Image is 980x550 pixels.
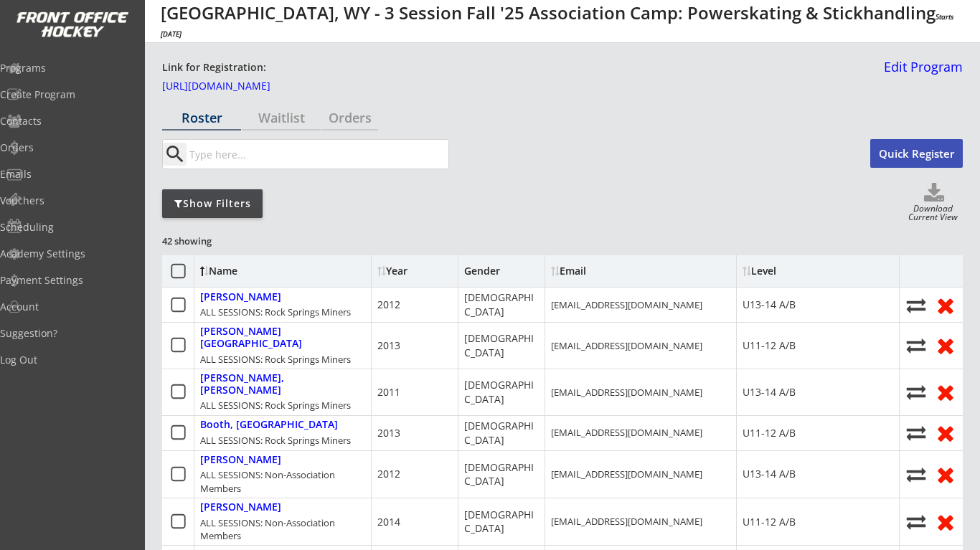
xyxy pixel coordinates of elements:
div: [EMAIL_ADDRESS][DOMAIN_NAME] [551,298,702,311]
div: Download Current View [903,204,963,224]
div: [DEMOGRAPHIC_DATA] [464,419,539,447]
div: [PERSON_NAME] [200,454,281,466]
div: Orders [321,111,378,124]
div: Show Filters [162,196,263,211]
button: search [163,143,187,166]
div: 2012 [377,467,400,481]
div: U13-14 A/B [743,467,796,481]
div: [PERSON_NAME] [200,291,281,303]
div: 2013 [377,426,400,440]
div: 42 showing [162,234,265,247]
div: [EMAIL_ADDRESS][DOMAIN_NAME] [551,339,702,352]
div: Level [743,266,872,276]
div: Link for Registration: [162,60,268,75]
button: Move player [905,295,927,315]
div: [DEMOGRAPHIC_DATA] [464,290,539,318]
button: Remove from roster (no refund) [934,294,957,316]
div: 2011 [377,385,400,399]
div: U13-14 A/B [743,298,796,312]
div: Email [551,266,680,276]
div: ALL SESSIONS: Non-Association Members [200,468,365,494]
div: U11-12 A/B [743,338,796,353]
div: Roster [162,111,241,124]
a: [URL][DOMAIN_NAME] [162,81,306,97]
input: Type here... [187,140,448,169]
div: ALL SESSIONS: Rock Springs Miners [200,305,351,318]
button: Remove from roster (no refund) [934,381,957,403]
div: ALL SESSIONS: Rock Springs Miners [200,399,351,412]
div: 2013 [377,338,400,353]
div: ALL SESSIONS: Rock Springs Miners [200,353,351,366]
button: Remove from roster (no refund) [934,463,957,485]
div: 2012 [377,298,400,312]
img: FOH%20White%20Logo%20Transparent.png [16,11,129,38]
div: U11-12 A/B [743,515,796,529]
div: [DEMOGRAPHIC_DATA] [464,508,539,536]
button: Move player [905,465,927,484]
div: [PERSON_NAME] [200,501,281,513]
div: 2014 [377,515,400,529]
button: Move player [905,336,927,355]
div: [DEMOGRAPHIC_DATA] [464,331,539,359]
div: [PERSON_NAME], [PERSON_NAME] [200,372,365,397]
div: [GEOGRAPHIC_DATA], WY - 3 Session Fall '25 Association Camp: Powerskating & Stickhandling [161,4,969,39]
button: Move player [905,382,927,402]
div: [DEMOGRAPHIC_DATA] [464,460,539,488]
div: [EMAIL_ADDRESS][DOMAIN_NAME] [551,468,702,480]
button: Quick Register [870,139,963,168]
div: Name [200,266,317,276]
button: Remove from roster (no refund) [934,422,957,444]
button: Remove from roster (no refund) [934,334,957,356]
div: [EMAIL_ADDRESS][DOMAIN_NAME] [551,386,702,399]
button: Remove from roster (no refund) [934,511,957,533]
div: U11-12 A/B [743,426,796,440]
div: [DEMOGRAPHIC_DATA] [464,378,539,406]
button: Click to download full roster. Your browser settings may try to block it, check your security set... [905,183,963,204]
div: Waitlist [242,111,321,124]
div: U13-14 A/B [743,385,796,399]
div: [PERSON_NAME][GEOGRAPHIC_DATA] [200,326,365,350]
div: Booth, [GEOGRAPHIC_DATA] [200,419,338,431]
div: Year [377,266,452,276]
button: Move player [905,423,927,442]
button: Move player [905,512,927,531]
div: ALL SESSIONS: Rock Springs Miners [200,434,351,447]
div: Gender [464,266,507,276]
div: [EMAIL_ADDRESS][DOMAIN_NAME] [551,426,702,439]
div: ALL SESSIONS: Non-Association Members [200,516,365,542]
a: Edit Program [878,60,963,85]
div: [EMAIL_ADDRESS][DOMAIN_NAME] [551,515,702,528]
